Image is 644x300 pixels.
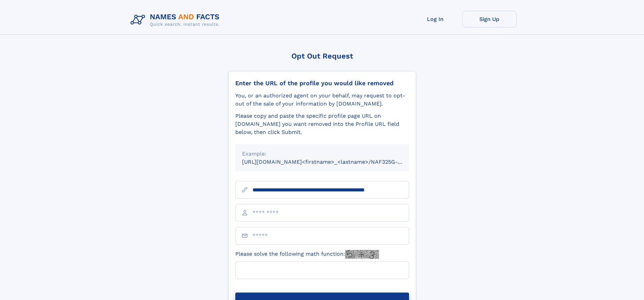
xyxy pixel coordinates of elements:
div: Enter the URL of the profile you would like removed [235,79,409,87]
a: Sign Up [462,11,517,27]
img: Logo Names and Facts [128,11,225,29]
div: You, or an authorized agent on your behalf, may request to opt-out of the sale of your informatio... [235,92,409,108]
small: [URL][DOMAIN_NAME]<firstname>_<lastname>/NAF325G-xxxxxxxx [242,159,422,165]
div: Example: [242,150,402,158]
label: Please solve the following math function: [235,250,379,259]
div: Opt Out Request [228,52,416,60]
div: Please copy and paste the specific profile page URL on [DOMAIN_NAME] you want removed into the Pr... [235,112,409,136]
a: Log In [408,11,462,27]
